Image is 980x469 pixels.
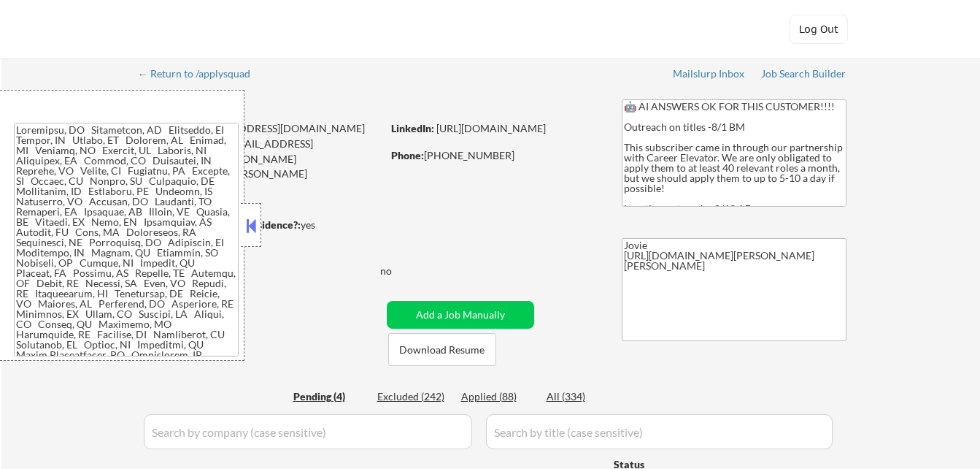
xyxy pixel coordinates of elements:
button: Add a Job Manually [387,301,534,329]
input: Search by company (case sensitive) [144,414,472,449]
a: Mailslurp Inbox [673,68,746,83]
a: ← Return to /applysquad [138,68,264,83]
div: Mailslurp Inbox [673,69,746,79]
a: Job Search Builder [761,68,846,83]
div: All (334) [547,389,620,404]
button: Download Resume [388,333,496,366]
strong: LinkedIn: [391,122,434,134]
button: Log Out [790,15,848,44]
div: no [380,264,422,278]
a: [URL][DOMAIN_NAME] [436,122,546,134]
div: ← Return to /applysquad [138,69,264,79]
div: Pending (4) [293,389,366,404]
div: Applied (88) [461,389,534,404]
div: Job Search Builder [761,69,846,79]
div: Excluded (242) [377,389,450,404]
div: [PERSON_NAME] [139,95,439,113]
strong: Phone: [391,149,424,161]
input: Search by title (case sensitive) [486,414,833,449]
div: [PHONE_NUMBER] [391,148,598,163]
